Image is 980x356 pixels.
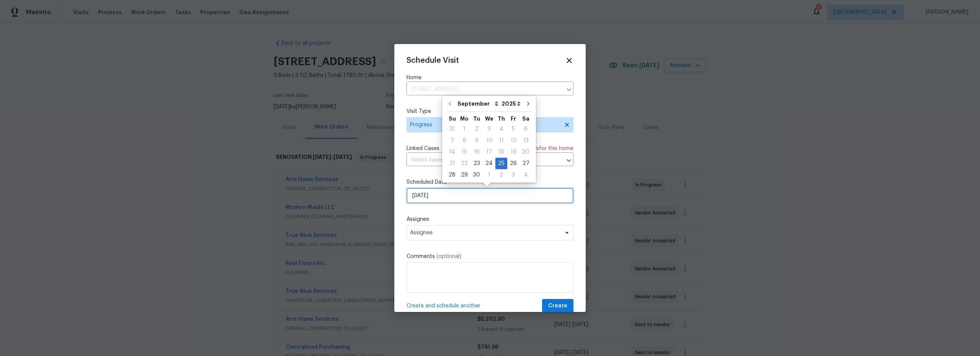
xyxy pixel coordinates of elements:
[446,135,458,146] div: 7
[495,158,507,169] div: 25
[470,123,483,135] div: Tue Sep 02 2025
[507,169,519,181] div: Fri Oct 03 2025
[407,188,573,203] input: M/D/YYYY
[519,135,532,146] div: 13
[470,146,483,158] div: Tue Sep 16 2025
[446,123,458,135] div: Sun Aug 31 2025
[495,123,507,135] div: Thu Sep 04 2025
[458,158,470,169] div: 22
[507,135,519,146] div: 12
[542,299,573,313] button: Create
[458,147,470,157] div: 15
[407,178,573,186] label: Scheduled Date
[483,135,495,146] div: 10
[458,169,470,181] div: Mon Sep 29 2025
[495,146,507,158] div: Thu Sep 18 2025
[485,116,493,121] abbr: Wednesday
[495,124,507,134] div: 4
[470,147,483,157] div: 16
[483,135,495,146] div: Wed Sep 10 2025
[446,169,458,181] div: Sun Sep 28 2025
[458,124,470,134] div: 1
[407,83,562,95] input: Enter in an address
[563,155,574,166] button: Open
[483,158,495,169] div: Wed Sep 24 2025
[407,154,552,166] input: Select cases
[519,123,532,135] div: Sat Sep 06 2025
[446,170,458,180] div: 28
[507,158,519,169] div: 26
[507,123,519,135] div: Fri Sep 05 2025
[507,135,519,146] div: Fri Sep 12 2025
[483,158,495,169] div: 24
[407,57,459,64] span: Schedule Visit
[458,158,470,169] div: Mon Sep 22 2025
[446,135,458,146] div: Sun Sep 07 2025
[483,169,495,181] div: Wed Oct 01 2025
[446,147,458,157] div: 14
[495,158,507,169] div: Thu Sep 25 2025
[444,96,456,111] button: Go to previous month
[519,170,532,180] div: 4
[407,253,573,260] label: Comments
[495,135,507,146] div: 11
[470,158,483,169] div: Tue Sep 23 2025
[519,169,532,181] div: Sat Oct 04 2025
[456,98,500,109] select: Month
[519,146,532,158] div: Sat Sep 20 2025
[498,116,505,121] abbr: Thursday
[495,135,507,146] div: Thu Sep 11 2025
[470,124,483,134] div: 2
[446,158,458,169] div: Sun Sep 21 2025
[470,135,483,146] div: 9
[507,170,519,180] div: 3
[407,302,480,310] span: Create and schedule another
[519,135,532,146] div: Sat Sep 13 2025
[483,146,495,158] div: Wed Sep 17 2025
[446,158,458,169] div: 21
[522,116,529,121] abbr: Saturday
[500,98,523,109] select: Year
[436,254,461,259] span: (optional)
[458,146,470,158] div: Mon Sep 15 2025
[507,158,519,169] div: Fri Sep 26 2025
[483,123,495,135] div: Wed Sep 03 2025
[511,116,516,121] abbr: Friday
[495,170,507,180] div: 2
[407,145,439,152] span: Linked Cases
[507,146,519,158] div: Fri Sep 19 2025
[407,216,573,223] label: Assignee
[446,146,458,158] div: Sun Sep 14 2025
[523,96,534,111] button: Go to next month
[449,116,456,121] abbr: Sunday
[519,124,532,134] div: 6
[470,170,483,180] div: 30
[470,169,483,181] div: Tue Sep 30 2025
[470,158,483,169] div: 23
[410,121,559,129] span: Progress
[495,147,507,157] div: 18
[473,116,480,121] abbr: Tuesday
[458,135,470,146] div: Mon Sep 08 2025
[519,147,532,157] div: 20
[483,170,495,180] div: 1
[458,170,470,180] div: 29
[495,169,507,181] div: Thu Oct 02 2025
[460,116,469,121] abbr: Monday
[565,56,573,65] span: Close
[410,230,560,236] span: Assignee
[548,301,567,311] span: Create
[483,124,495,134] div: 3
[507,124,519,134] div: 5
[507,147,519,157] div: 19
[458,123,470,135] div: Mon Sep 01 2025
[483,147,495,157] div: 17
[519,158,532,169] div: 27
[458,135,470,146] div: 8
[470,135,483,146] div: Tue Sep 09 2025
[407,108,573,115] label: Visit Type
[407,74,573,82] label: Home
[519,158,532,169] div: Sat Sep 27 2025
[446,124,458,134] div: 31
